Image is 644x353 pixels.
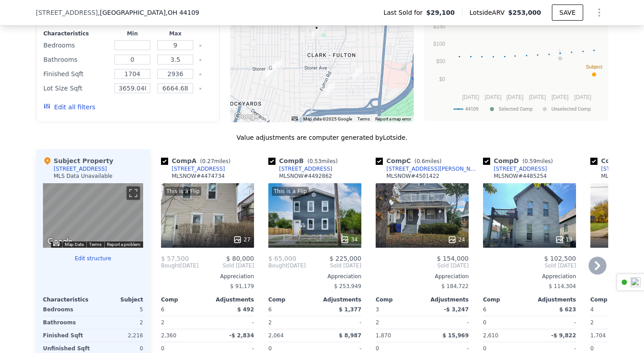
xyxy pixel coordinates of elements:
[411,158,445,164] span: ( miles)
[113,30,152,37] div: Min
[590,345,594,352] span: 0
[386,165,479,172] div: [STREET_ADDRESS][PERSON_NAME]
[437,255,469,262] span: $ 154,000
[448,235,465,244] div: 24
[312,23,322,39] div: 3201 W 41st St
[165,187,201,196] div: This is a Flip
[43,39,109,52] div: Bedrooms
[268,332,284,339] span: 2,064
[462,94,479,100] text: [DATE]
[161,306,165,313] span: 6
[233,111,262,122] img: Google
[590,4,608,22] button: Show Options
[266,64,275,79] div: 3434 W 50th St
[309,158,322,164] span: 0.53
[199,73,202,76] button: Clear
[98,8,199,17] span: , [GEOGRAPHIC_DATA]
[279,172,332,180] div: MLSNOW # 4492862
[483,156,556,165] div: Comp D
[315,296,361,303] div: Adjustments
[209,316,254,329] div: -
[43,30,109,37] div: Characteristics
[483,165,547,172] a: [STREET_ADDRESS]
[156,30,195,37] div: Max
[376,262,469,269] span: Sold [DATE]
[161,332,176,339] span: 2,360
[272,187,309,196] div: This is a Flip
[559,48,561,53] text: L
[45,236,75,248] a: Open this area in Google Maps (opens a new window)
[306,262,361,269] span: Sold [DATE]
[483,273,576,280] div: Appreciation
[196,158,234,164] span: ( miles)
[161,255,189,262] span: $ 57,500
[172,165,225,172] div: [STREET_ADDRESS]
[519,158,556,164] span: ( miles)
[127,186,140,200] button: Toggle fullscreen view
[43,103,95,112] button: Edit all filters
[172,172,225,180] div: MLSNOW # 4474734
[525,158,537,164] span: 0.59
[54,165,107,172] div: [STREET_ADDRESS]
[304,158,341,164] span: ( miles)
[376,273,469,280] div: Appreciation
[376,296,422,303] div: Comp
[268,306,272,313] span: 6
[485,94,502,100] text: [DATE]
[292,116,298,121] button: Keyboard shortcuts
[95,316,143,329] div: 2
[494,172,547,180] div: MLSNOW # 4485254
[43,303,91,316] div: Bedrooms
[43,53,109,66] div: Bathrooms
[436,58,445,65] text: $50
[208,296,254,303] div: Adjustments
[340,235,358,244] div: 34
[416,158,425,164] span: 0.6
[199,87,202,90] button: Clear
[268,316,313,329] div: 2
[439,76,445,82] text: $0
[54,172,113,180] div: MLS Data Unavailable
[376,345,379,352] span: 0
[483,316,528,329] div: 0
[237,306,254,313] span: $ 492
[161,262,180,269] span: Bought
[317,316,361,329] div: -
[376,165,479,172] a: [STREET_ADDRESS][PERSON_NAME]
[444,306,469,313] span: -$ 3,247
[586,64,602,69] text: Subject
[376,156,445,165] div: Comp C
[422,296,469,303] div: Adjustments
[43,183,143,248] div: Street View
[552,4,583,21] button: SAVE
[268,262,288,269] span: Bought
[590,316,635,329] div: 2
[325,82,335,97] div: 3902 Bush Ave
[199,44,202,47] button: Clear
[268,165,332,172] a: [STREET_ADDRESS]
[551,94,568,100] text: [DATE]
[430,6,602,118] div: A chart.
[559,306,576,313] span: $ 623
[426,8,455,17] span: $29,100
[95,303,143,316] div: 5
[555,235,572,244] div: 13
[199,58,202,62] button: Clear
[107,242,140,247] a: Report a problem
[424,316,469,329] div: -
[233,111,262,122] a: Open this area in Google Maps (opens a new window)
[53,242,59,246] button: Keyboard shortcuts
[590,306,594,313] span: 4
[574,94,591,100] text: [DATE]
[303,116,352,121] span: Map data ©2025 Google
[483,262,576,269] span: Sold [DATE]
[483,345,487,352] span: 0
[376,306,379,313] span: 3
[229,332,254,339] span: -$ 2,834
[590,296,637,303] div: Comp
[483,306,487,313] span: 6
[268,345,272,352] span: 0
[36,133,608,142] div: Value adjustments are computer generated by Lotside .
[268,273,361,280] div: Appreciation
[45,236,75,248] img: Google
